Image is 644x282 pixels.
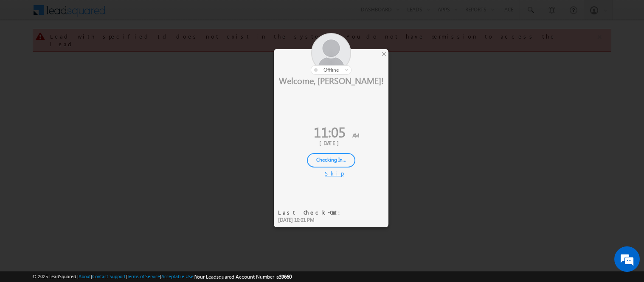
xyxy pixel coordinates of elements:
div: [DATE] 10:01 PM [278,216,346,224]
span: offline [323,67,339,73]
div: Last Check-Out: [278,209,346,216]
div: × [380,49,388,59]
a: About [79,274,91,279]
a: Contact Support [92,274,126,279]
span: 11:05 [314,122,346,141]
a: Terms of Service [127,274,160,279]
div: Checking In... [307,153,355,168]
span: © 2025 LeadSquared | | | | | [32,273,292,281]
div: Welcome, [PERSON_NAME]! [274,75,388,86]
div: Skip [325,170,337,177]
span: AM [352,131,359,139]
div: [DATE] [280,139,382,147]
a: Acceptable Use [161,274,194,279]
span: 39660 [279,274,292,280]
span: Your Leadsquared Account Number is [195,274,292,280]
